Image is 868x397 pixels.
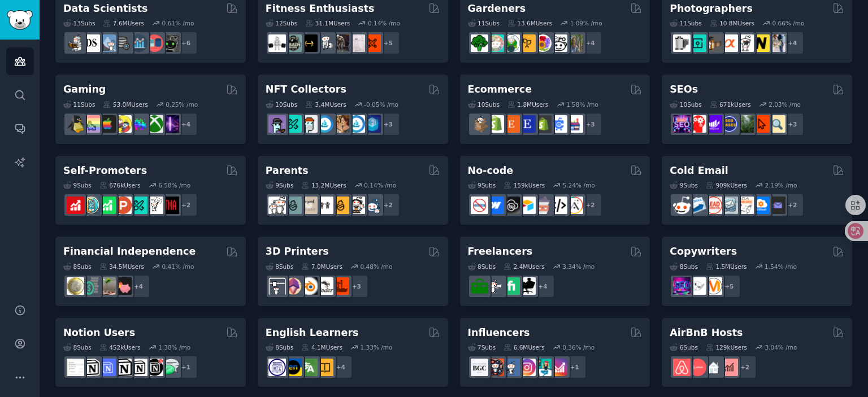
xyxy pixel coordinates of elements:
[566,197,583,214] img: Adalo
[63,181,92,189] div: 9 Sub s
[768,115,785,133] img: The_SEO
[507,101,549,108] div: 1.8M Users
[127,274,150,298] div: + 4
[376,31,400,55] div: + 5
[266,326,359,340] h2: English Learners
[266,343,294,351] div: 8 Sub s
[765,263,797,271] div: 1.54 % /mo
[670,343,698,351] div: 6 Sub s
[162,359,179,376] img: NotionPromote
[98,34,116,52] img: statistics
[114,115,132,133] img: GamerPals
[332,34,349,52] img: fitness30plus
[721,359,738,376] img: AirBnBInvesting
[284,359,302,376] img: EnglishLearning
[345,274,368,298] div: + 3
[83,34,100,52] img: datascience
[673,359,691,376] img: airbnb_hosts
[146,115,163,133] img: XboxGamers
[736,34,754,52] img: canon
[689,359,706,376] img: AirBnBHosts
[689,34,706,52] img: streetphotography
[673,277,691,295] img: SEO
[99,343,141,351] div: 452k Users
[518,197,536,214] img: Airtable
[268,277,286,295] img: 3Dprinting
[266,101,297,108] div: 10 Sub s
[146,197,163,214] img: betatests
[670,19,701,27] div: 11 Sub s
[368,19,400,27] div: 0.14 % /mo
[266,2,375,16] h2: Fitness Enthusiasts
[670,82,698,97] h2: SEOs
[534,359,552,376] img: influencermarketing
[502,197,520,214] img: NoCodeSaaS
[772,19,804,27] div: 0.66 % /mo
[468,263,496,271] div: 8 Sub s
[162,34,179,52] img: data
[518,359,536,376] img: InstagramMarketing
[468,164,514,178] h2: No-code
[266,263,294,271] div: 8 Sub s
[284,277,302,295] img: 3Dmodeling
[63,82,106,97] h2: Gaming
[284,34,302,52] img: GymMotivation
[550,115,567,133] img: ecommercemarketing
[780,193,804,217] div: + 2
[706,263,747,271] div: 1.5M Users
[765,181,797,189] div: 2.19 % /mo
[114,359,132,376] img: NotionGeeks
[332,277,349,295] img: FixMyPrint
[487,115,504,133] img: shopify
[63,2,147,16] h2: Data Scientists
[361,263,393,271] div: 0.48 % /mo
[98,359,116,376] img: FreeNotionTemplates
[504,181,545,189] div: 159k Users
[706,181,747,189] div: 909k Users
[487,34,504,52] img: succulents
[99,263,144,271] div: 34.5M Users
[752,197,770,214] img: B2BSaaS
[721,115,738,133] img: SEO_cases
[518,34,536,52] img: GardeningUK
[736,115,754,133] img: Local_SEO
[706,343,747,351] div: 129k Users
[67,197,84,214] img: youtubepromotion
[752,115,770,133] img: GoogleSearchConsole
[301,263,342,271] div: 7.0M Users
[468,101,500,108] div: 10 Sub s
[162,115,179,133] img: TwitchStreaming
[348,115,365,133] img: OpenseaMarket
[376,112,400,136] div: + 3
[468,19,500,27] div: 11 Sub s
[363,34,381,52] img: personaltraining
[736,197,754,214] img: b2b_sales
[504,263,545,271] div: 2.4M Users
[468,2,526,16] h2: Gardeners
[487,277,504,295] img: freelance_forhire
[63,164,147,178] h2: Self-Promoters
[130,197,147,214] img: alphaandbetausers
[769,101,801,108] div: 2.03 % /mo
[158,181,190,189] div: 6.58 % /mo
[364,101,398,108] div: -0.05 % /mo
[673,115,691,133] img: SEO_Digital_Marketing
[518,115,536,133] img: EtsySellers
[670,245,737,259] h2: Copywriters
[83,359,100,376] img: notioncreations
[67,277,84,295] img: UKPersonalFinance
[487,359,504,376] img: socialmedia
[721,197,738,214] img: coldemail
[83,277,100,295] img: FinancialPlanning
[63,263,92,271] div: 8 Sub s
[471,197,488,214] img: nocode
[284,197,302,214] img: SingleParents
[502,115,520,133] img: Etsy
[162,197,179,214] img: TestMyApp
[114,197,132,214] img: ProductHunters
[670,2,753,16] h2: Photographers
[300,277,318,295] img: blender
[146,359,163,376] img: BestNotionTemplates
[534,34,552,52] img: flowers
[305,19,350,27] div: 31.1M Users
